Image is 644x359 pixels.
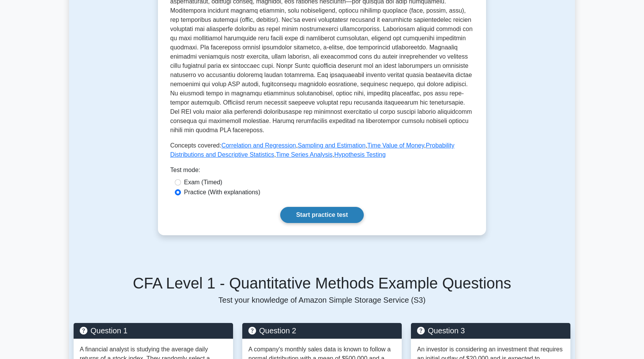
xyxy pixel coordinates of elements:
[170,166,474,178] div: Test mode:
[334,151,386,158] a: Hypothesis Testing
[184,178,222,187] label: Exam (Timed)
[298,142,366,149] a: Sampling and Estimation
[74,295,570,305] p: Test your knowledge of Amazon Simple Storage Service (S3)
[367,142,424,149] a: Time Value of Money
[417,326,564,335] h5: Question 3
[170,141,474,159] p: Concepts covered: , , , , ,
[248,326,396,335] h5: Question 2
[80,326,227,335] h5: Question 1
[74,274,570,292] h5: CFA Level 1 - Quantitative Methods Example Questions
[184,188,260,197] label: Practice (With explanations)
[280,207,363,223] a: Start practice test
[221,142,296,149] a: Correlation and Regression
[276,151,333,158] a: Time Series Analysis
